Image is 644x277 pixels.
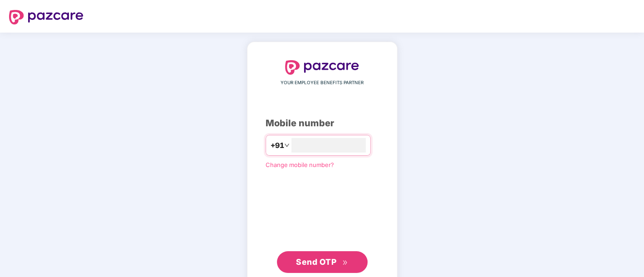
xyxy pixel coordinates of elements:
img: logo [285,60,359,75]
span: down [284,143,290,148]
span: Send OTP [296,257,336,267]
span: double-right [342,260,348,266]
img: logo [9,10,83,24]
a: Change mobile number? [266,161,334,168]
div: Mobile number [266,116,379,130]
span: +91 [271,140,284,151]
button: Send OTPdouble-right [277,251,368,273]
span: YOUR EMPLOYEE BENEFITS PARTNER [281,79,363,86]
